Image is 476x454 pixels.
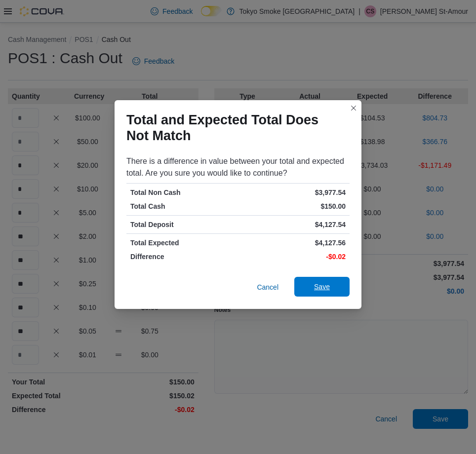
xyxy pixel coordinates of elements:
[240,188,346,197] p: $3,977.54
[126,155,350,179] div: There is a difference in value between your total and expected total. Are you sure you would like...
[130,252,236,262] p: Difference
[130,238,236,248] p: Total Expected
[130,201,236,211] p: Total Cash
[257,282,278,292] span: Cancel
[240,252,346,262] p: -$0.02
[130,220,236,229] p: Total Deposit
[314,282,330,292] span: Save
[240,220,346,229] p: $4,127.54
[126,112,342,144] h1: Total and Expected Total Does Not Match
[294,277,350,297] button: Save
[253,277,282,297] button: Cancel
[130,188,236,197] p: Total Non Cash
[240,201,346,211] p: $150.00
[348,102,359,114] button: Closes this modal window
[240,238,346,248] p: $4,127.56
